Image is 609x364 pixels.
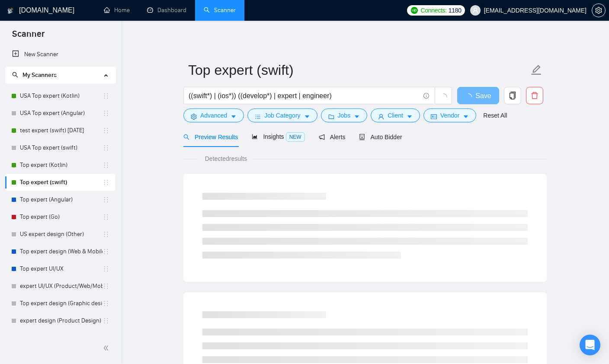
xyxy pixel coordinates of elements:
span: caret-down [354,113,360,120]
span: holder [103,179,109,186]
span: copy [504,92,521,99]
span: holder [103,162,109,169]
a: homeHome [104,6,130,14]
span: holder [103,283,109,290]
a: Reset All [483,111,507,120]
img: upwork-logo.png [411,7,418,14]
span: Preview Results [183,134,238,140]
a: expert UI/UX (Product/Web/Mobile) [20,278,103,295]
a: Top expert (Kotlin) [20,156,103,174]
span: setting [592,7,605,14]
span: holder [103,317,109,324]
span: Detected results [199,154,253,163]
span: holder [103,214,109,220]
li: Top expert design (Web & Mobile) 0% answers 24/07/25 [5,243,115,260]
a: Top expert design (Graphic design) [20,295,103,312]
div: Open Intercom Messenger [580,335,600,355]
li: USA Top expert (Kotlin) [5,87,115,105]
li: Top expert (swift) [5,174,115,191]
span: Save [475,90,491,101]
a: dashboardDashboard [147,6,186,14]
a: Top expert (swift) [20,174,103,191]
button: barsJob Categorycaret-down [247,109,317,122]
span: holder [103,127,109,134]
span: area-chart [252,134,258,140]
span: edit [531,64,542,76]
span: setting [191,113,197,120]
img: logo [7,4,13,18]
li: USA Top expert (Angular) [5,105,115,122]
button: Save [457,87,499,104]
a: searchScanner [204,6,236,14]
a: test expert (swift) [DATE] [20,122,103,139]
span: info-circle [423,93,429,99]
a: Top expert (Angular) [20,191,103,208]
span: Scanner [5,28,51,46]
span: Job Category [264,111,300,120]
span: Connects: [420,6,446,15]
input: Search Freelance Jobs... [189,90,420,101]
span: user [472,7,478,13]
a: USA Top expert (swift) [20,139,103,156]
span: loading [465,93,475,100]
li: expert design (Web & Mobile) [5,329,115,347]
span: folder [328,113,334,120]
span: caret-down [231,113,237,120]
a: New Scanner [12,46,109,63]
li: expert UI/UX (Product/Web/Mobile) [5,278,115,295]
button: settingAdvancedcaret-down [183,109,244,122]
button: userClientcaret-down [371,109,420,122]
li: Top expert UI/UX [5,260,115,278]
span: holder [103,110,109,117]
span: holder [103,93,109,99]
li: Top expert design (Graphic design) [5,295,115,312]
button: folderJobscaret-down [321,109,368,122]
a: setting [592,7,606,14]
span: Jobs [338,111,351,120]
span: holder [103,300,109,307]
li: US expert design (Other) [5,226,115,243]
li: Top expert (Kotlin) [5,156,115,174]
span: Alerts [319,134,346,140]
span: caret-down [304,113,310,120]
span: My Scanners [22,71,57,79]
button: copy [504,87,521,104]
span: notification [319,134,325,140]
span: delete [526,92,543,99]
span: caret-down [407,113,413,120]
span: holder [103,248,109,255]
span: Client [388,111,403,120]
li: New Scanner [5,46,115,63]
span: holder [103,144,109,151]
span: NEW [286,132,305,142]
span: Vendor [440,111,459,120]
span: holder [103,196,109,203]
li: Top expert (Angular) [5,191,115,208]
span: robot [359,134,365,140]
a: US expert design (Other) [20,226,103,243]
a: expert design (Product Design) [20,312,103,329]
button: delete [526,87,543,104]
span: Auto Bidder [359,134,402,140]
li: test expert (swift) 07/24/25 [5,122,115,139]
a: USA Top expert (Kotlin) [20,87,103,105]
li: Top expert (Go) [5,208,115,226]
li: USA Top expert (swift) [5,139,115,156]
a: Top expert (Go) [20,208,103,226]
span: Advanced [200,111,227,120]
button: idcardVendorcaret-down [423,109,476,122]
span: search [183,134,189,140]
a: USA Top expert (Angular) [20,105,103,122]
span: holder [103,265,109,272]
span: double-left [103,344,112,352]
span: My Scanners [12,71,57,79]
span: loading [439,93,447,101]
span: search [12,72,18,78]
span: caret-down [463,113,469,120]
span: idcard [431,113,437,120]
span: holder [103,231,109,238]
a: Top expert design (Web & Mobile) 0% answers [DATE] [20,243,103,260]
span: bars [255,113,261,120]
span: user [378,113,384,120]
a: Top expert UI/UX [20,260,103,278]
